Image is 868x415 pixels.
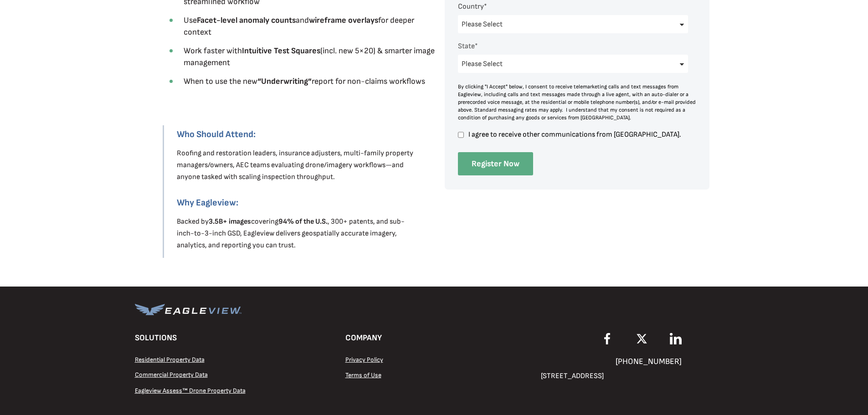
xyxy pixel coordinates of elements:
img: EagleView X Twitter [635,333,649,344]
strong: Intuitive Test Squares [242,46,320,56]
img: EagleView LinkedIn [670,333,682,344]
a: Terms of Use [345,371,381,379]
img: EagleView Facebook [604,333,610,344]
a: Commercial Property Data [135,371,208,378]
span: Work faster with (incl. new 5×20) & smarter image management [184,46,435,67]
span: [STREET_ADDRESS] [541,372,604,380]
strong: Facet-level anomaly counts [197,15,296,25]
span: Use and for deeper context [184,15,414,37]
div: By clicking "I Accept" below, I consent to receive telemarketing calls and text messages from Eag... [458,83,697,122]
a: Residential Property Data [135,356,205,363]
span: Eagleview Assess™ Drone Property Data [135,387,246,395]
span: When to use the new report for non-claims workflows [184,77,425,86]
span: Commercial Property Data [135,371,208,379]
span: Roofing and restoration leaders, insurance adjusters, multi-family property managers/owners, AEC ... [177,149,413,181]
strong: wireframe overlays [309,15,378,25]
strong: “Underwriting” [257,77,312,86]
strong: Why Eagleview: [177,197,238,208]
span: COMPANY [345,333,382,343]
span: I agree to receive other communications from [GEOGRAPHIC_DATA]. [467,131,693,138]
span: Backed by covering , 300+ patents, and sub-inch-to-3-inch GSD, Eagleview delivers geospatially ac... [177,217,405,250]
a: Privacy Policy [345,356,383,363]
span: SOLUTIONS [135,333,177,343]
input: Register Now [458,152,533,175]
strong: Who Should Attend: [177,129,256,140]
span: Country [458,2,484,11]
span: Privacy Policy [345,356,383,364]
input: I agree to receive other communications from [GEOGRAPHIC_DATA]. [458,131,464,139]
a: Eagleview Assess™ Drone Property Data [135,387,246,394]
span: Residential Property Data [135,356,205,364]
strong: 3.5B+ images [209,217,251,226]
span: State [458,42,475,51]
strong: 94% of the U.S. [278,217,328,226]
span: [PHONE_NUMBER] [616,357,682,366]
